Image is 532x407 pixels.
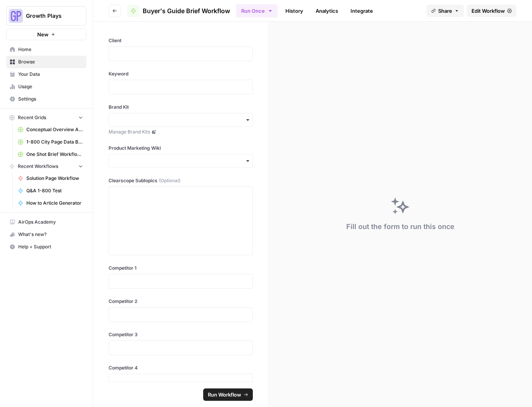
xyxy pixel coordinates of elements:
[208,391,241,398] span: Run Workflow
[203,388,253,401] button: Run Workflow
[18,219,83,226] span: AirOps Academy
[6,6,86,26] button: Workspace: Growth Plays
[109,70,253,77] label: Keyword
[281,5,308,17] a: History
[18,46,83,53] span: Home
[6,43,86,56] a: Home
[109,104,253,111] label: Brand Kit
[18,114,46,121] span: Recent Grids
[6,216,86,228] a: AirOps Academy
[438,7,452,15] span: Share
[127,5,230,17] a: Buyer's Guide Brief Workflow
[6,228,86,241] button: What's new?
[26,200,83,207] span: How to Article Generator
[109,128,253,135] a: Manage Brand Kits
[6,112,86,123] button: Recent Grids
[236,4,278,17] button: Run Once
[18,243,83,250] span: Help + Support
[109,298,253,305] label: Competitor 2
[6,161,86,172] button: Recent Workflows
[18,58,83,65] span: Browse
[109,331,253,338] label: Competitor 3
[14,185,86,197] a: Q&A 1-800 Test
[6,29,86,40] button: New
[9,9,23,23] img: Growth Plays Logo
[109,265,253,272] label: Competitor 1
[18,163,58,170] span: Recent Workflows
[6,241,86,253] button: Help + Support
[143,6,230,15] span: Buyer's Guide Brief Workflow
[18,83,83,90] span: Usage
[346,5,378,17] a: Integrate
[26,175,83,182] span: Solution Page Workflow
[18,96,83,103] span: Settings
[18,71,83,78] span: Your Data
[159,177,180,184] span: (Optional)
[311,5,343,17] a: Analytics
[6,93,86,105] a: Settings
[6,56,86,68] a: Browse
[26,139,83,145] span: 1-800 City Page Data Batch 5
[6,80,86,93] a: Usage
[472,7,505,15] span: Edit Workflow
[26,12,73,20] span: Growth Plays
[14,197,86,209] a: How to Article Generator
[346,221,454,232] div: Fill out the form to run this once
[26,126,83,133] span: Conceptual Overview Article Grid
[109,364,253,371] label: Competitor 4
[26,187,83,194] span: Q&A 1-800 Test
[6,68,86,80] a: Your Data
[14,136,86,148] a: 1-800 City Page Data Batch 5
[109,177,253,184] label: Clearscope Subtopics
[109,145,253,152] label: Product Marketing Wiki
[467,5,516,17] a: Edit Workflow
[26,151,83,158] span: One Shot Brief Workflow Grid
[427,5,464,17] button: Share
[37,31,48,38] span: New
[14,123,86,136] a: Conceptual Overview Article Grid
[7,229,86,240] div: What's new?
[109,37,253,44] label: Client
[14,148,86,161] a: One Shot Brief Workflow Grid
[14,172,86,185] a: Solution Page Workflow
